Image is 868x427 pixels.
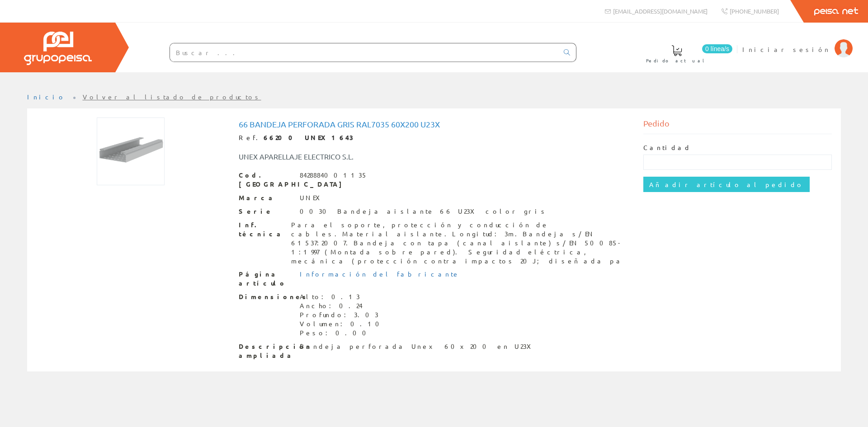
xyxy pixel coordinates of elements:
input: Añadir artículo al pedido [643,177,810,192]
a: Información del fabricante [300,270,460,278]
span: Dimensiones [239,292,293,301]
div: Peso: 0.00 [300,328,385,338]
a: Volver al listado de productos [83,93,261,101]
div: Para el soporte, protección y conducción de cables.Material aislante.Longitud: 3m.Bandeja s/EN 61... [291,221,630,266]
div: Alto: 0.13 [300,292,385,301]
div: Profundo: 3.03 [300,310,385,319]
img: Grupo Peisa [24,32,92,65]
span: Página artículo [239,270,293,288]
span: Descripción ampliada [239,342,293,360]
span: Iniciar sesión [742,45,830,54]
span: Cod. [GEOGRAPHIC_DATA] [239,171,293,189]
span: [EMAIL_ADDRESS][DOMAIN_NAME] [613,7,708,15]
span: Marca [239,193,293,202]
div: Volumen: 0.10 [300,319,385,328]
label: Cantidad [643,143,691,152]
div: Bandeja perforada Unex 60x200 en U23X [300,342,537,351]
input: Buscar ... [170,43,558,61]
img: Foto artículo 66 Bandeja perforada gris RAL7035 60x200 U23X (150x150) [97,117,165,185]
strong: 66200 UNEX1643 [264,133,354,141]
span: Inf. técnica [239,221,284,239]
span: [PHONE_NUMBER] [730,7,779,15]
div: Pedido [643,117,832,134]
a: Inicio [27,93,66,101]
a: Iniciar sesión [742,38,853,46]
span: Pedido actual [646,56,708,65]
h1: 66 Bandeja perforada gris RAL7035 60x200 U23X [239,120,630,129]
span: Serie [239,207,293,216]
div: UNEX [300,193,325,202]
div: Ancho: 0.24 [300,301,385,310]
div: Ref. [239,133,630,142]
span: 0 línea/s [702,44,732,53]
div: 0030 Bandeja aislante 66 U23X color gris [300,207,547,216]
div: UNEX APARELLAJE ELECTRICO S.L. [232,151,468,162]
div: 8428884001135 [300,171,368,180]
